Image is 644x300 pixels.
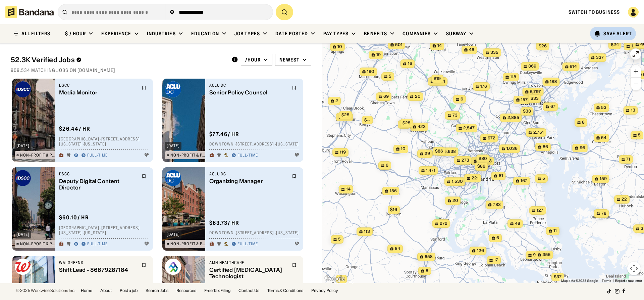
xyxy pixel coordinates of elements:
[346,186,351,192] span: 14
[539,43,547,48] span: $26
[59,83,138,88] div: DSCC
[11,77,311,283] div: grid
[209,260,288,265] div: AMN Healthcare
[437,43,442,49] span: 14
[21,31,50,36] div: ALL FILTERS
[204,289,230,293] a: Free Tax Filing
[602,279,611,283] a: Terms (opens in new tab)
[395,42,402,48] span: 501
[209,171,288,177] div: ACLU DC
[452,113,458,118] span: 73
[170,153,206,157] div: Non-Profit & Public Service
[59,136,149,147] div: [GEOGRAPHIC_DATA] · [STREET_ADDRESS][US_STATE] · [US_STATE]
[324,274,346,283] img: Google
[209,142,299,147] div: Downtown · [STREET_ADDRESS] · [US_STATE]
[506,146,518,152] span: 1,036
[101,31,131,37] div: Experience
[553,228,557,234] span: 11
[425,151,430,157] span: 29
[338,237,341,242] span: 5
[554,274,561,279] span: $37
[425,254,433,260] span: 658
[340,149,346,155] span: 119
[100,289,112,293] a: About
[383,94,389,99] span: 69
[59,125,90,132] div: $ 26.44 / hr
[515,221,520,226] span: 48
[462,158,469,163] span: 273
[408,61,412,67] span: 16
[496,235,499,241] span: 6
[237,242,258,247] div: Full-time
[343,114,351,120] span: 441
[341,112,350,117] span: $25
[146,289,168,293] a: Search Jobs
[477,164,485,169] span: $86
[627,262,641,275] button: Map camera controls
[165,259,181,275] img: AMN Healthcare logo
[523,109,531,114] span: $33
[337,44,342,50] span: 10
[615,279,642,283] a: Report a map error
[335,98,338,104] span: 2
[444,149,456,155] span: 5,638
[20,242,55,246] div: Non-Profit & Public Service
[530,89,541,95] span: 6,797
[275,31,308,37] div: Date Posted
[87,242,108,247] div: Full-time
[507,115,519,121] span: 2,885
[209,178,288,184] div: Organizing Manager
[376,52,381,58] span: 19
[11,56,226,64] div: 52.3K Verified Jobs
[234,31,260,37] div: Job Types
[191,31,219,37] div: Education
[367,69,374,75] span: 190
[65,31,86,37] div: $ / hour
[452,179,463,184] span: 1,530
[418,124,426,130] span: 423
[324,274,346,283] a: Open this area in Google Maps (opens a new window)
[209,219,239,226] div: $ 63.73 / hr
[16,232,30,237] div: [DATE]
[59,260,138,265] div: Walgreens
[87,153,108,158] div: Full-time
[528,63,536,69] span: 369
[446,31,466,37] div: Subway
[601,211,606,216] span: 78
[209,83,288,88] div: ACLU DC
[390,207,397,212] span: $16
[415,94,421,99] span: 20
[364,229,370,234] span: 113
[267,289,303,293] a: Terms & Conditions
[401,146,406,152] span: 10
[16,289,75,293] div: © 2025 Workwise Solutions Inc.
[603,31,632,37] div: Save Alert
[596,55,604,60] span: 337
[16,144,30,148] div: [DATE]
[510,74,516,80] span: 118
[638,132,641,138] span: 5
[622,197,627,202] span: 22
[5,6,54,18] img: Bandana logotype
[165,81,181,97] img: ACLU DC logo
[611,42,619,47] span: $24
[395,246,400,252] span: 54
[390,188,397,194] span: 156
[389,74,391,79] span: 5
[601,105,606,111] span: 53
[499,173,503,179] span: 81
[311,289,338,293] a: Privacy Policy
[550,104,555,110] span: 67
[209,89,288,96] div: Senior Policy Counsel
[631,108,635,113] span: 13
[59,178,138,191] div: Deputy Digital Content Director
[600,176,607,182] span: 159
[631,43,638,49] span: 156
[209,230,299,236] div: Downtown · [STREET_ADDRESS] · [US_STATE]
[493,202,501,208] span: 783
[480,84,487,89] span: 176
[237,153,258,158] div: Full-time
[435,148,443,154] span: $86
[569,9,620,15] span: Switch to Business
[521,97,528,103] span: 157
